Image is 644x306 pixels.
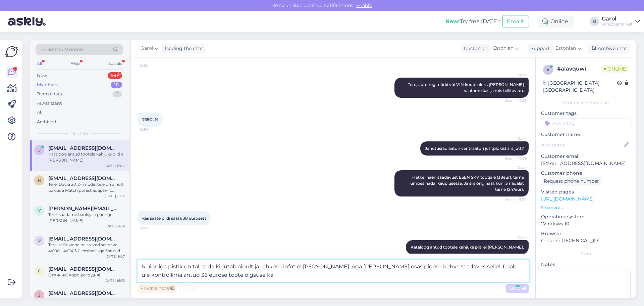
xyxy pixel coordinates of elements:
span: Search customers [42,46,84,53]
span: Seen ✓ 10:56 [501,156,527,161]
div: leading the chat [162,45,203,52]
span: Estonian [555,45,576,52]
div: Customer [461,45,487,52]
a: [URL][DOMAIN_NAME] [541,196,594,202]
span: Hetkel näen saadavust ESEN SKV tootjale (38eur), tarne umbes nädal kauplusesse. Ja siis originaal... [410,175,525,192]
p: Notes [541,261,631,268]
p: See more ... [541,205,631,211]
div: Request phone number [541,177,602,186]
b: New! [445,18,460,25]
span: 10:50 [140,63,165,68]
p: [EMAIL_ADDRESS][DOMAIN_NAME] [541,160,631,167]
div: Customer information [541,100,631,106]
p: Customer email [541,153,631,160]
span: Garol [501,165,527,170]
div: Web [69,59,81,68]
span: martensink@gmail.com [48,236,118,242]
div: 99+ [108,72,122,79]
span: Jahutusradiaatori ventilaatori juhtplokist siis jutt? [425,146,524,151]
p: Windows 10 [541,220,631,227]
div: # alavquwi [557,65,601,73]
span: ruve@live.com [48,175,118,181]
div: 0 [112,91,122,97]
div: varuosamarket [602,21,633,27]
div: Socials [107,59,123,68]
span: Online [601,65,629,73]
div: Extra [541,251,631,257]
span: Garol [501,235,527,240]
input: Add name [541,141,623,148]
div: [DATE] 11:02 [105,193,125,199]
div: Tere, tellitavana paistavad saadaval 4x100 - 4x114.3 üleminekuga flantsid hetkel ainult. [48,242,125,254]
span: Estonian [493,45,514,52]
span: uudeltpeep@gmail.com [48,145,118,151]
span: u [38,147,41,152]
span: V [38,208,41,213]
div: Try free [DATE]: [445,17,500,26]
span: a [547,67,550,72]
div: My chats [37,82,58,88]
span: Garol [141,45,153,52]
img: Askly Logo [5,45,18,58]
p: Customer name [541,131,631,138]
span: Kataloog antud tootele kahjuks pilti ei [PERSON_NAME]. [411,245,524,250]
div: Archived [37,119,56,125]
div: Tere, Dacia 2012+ mudelitele on ainult pakkida Match põhist adapterit. Ühildub siis Match seadmet... [48,181,125,193]
span: kas saate pildi saata 38 eurosest [142,216,206,221]
div: [DATE] 11:04 [104,163,125,168]
div: Kataloog antud tootele kahjuks pilti ei [PERSON_NAME]. [48,151,125,163]
div: Selge, aitäh [48,296,125,302]
span: 735CLN [142,117,158,122]
p: Visited pages [541,188,631,195]
span: C [38,268,41,273]
span: Enable [354,2,374,8]
div: 10 [111,82,122,88]
span: Garol [501,136,527,141]
span: My chats [70,130,89,136]
p: Operating system [541,213,631,220]
div: Support [528,45,550,52]
div: Garol [602,16,633,21]
div: G [590,17,599,26]
span: m [38,238,41,243]
div: New [37,72,47,79]
div: [DATE] 16:55 [104,278,125,283]
span: Seen ✓ 11:00 [501,197,527,202]
div: [GEOGRAPHIC_DATA], [GEOGRAPHIC_DATA] [543,80,617,94]
div: Archive chat [588,44,630,53]
div: All [37,109,43,116]
div: Online [537,15,574,28]
span: 11:04 [140,226,165,231]
div: Tere, saadame hankijale päringu [PERSON_NAME]. [48,212,125,224]
div: Отлично! Хорошего дня! [48,272,125,278]
span: r [38,178,41,183]
span: janeniklus13@gmail.com [48,290,118,296]
span: 10:54 [140,127,165,132]
span: j [38,293,40,298]
span: Vallo.nolvak1983@gmail.com [48,206,118,212]
input: Add a tag [541,118,631,128]
div: AI Assistant [37,100,62,107]
div: [DATE] 9:09 [105,224,125,229]
p: Customer phone [541,170,631,177]
p: Chrome [TECHNICAL_ID] [541,237,631,244]
span: Tere, auto reg märki või VIN koodi oleks [PERSON_NAME] vaatame kas ja mis tellitav on. [408,82,525,93]
button: Emails [502,15,529,28]
span: Ckakuntanya@gmail.com [48,266,118,272]
div: [DATE] 9:07 [105,254,125,259]
a: Garolvaruosamarket [602,16,640,27]
div: Team chats [37,91,62,97]
p: Browser [541,230,631,237]
span: Garol [501,72,527,77]
div: All [36,59,43,68]
span: Seen ✓ 10:53 [501,98,527,103]
p: Customer tags [541,110,631,117]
